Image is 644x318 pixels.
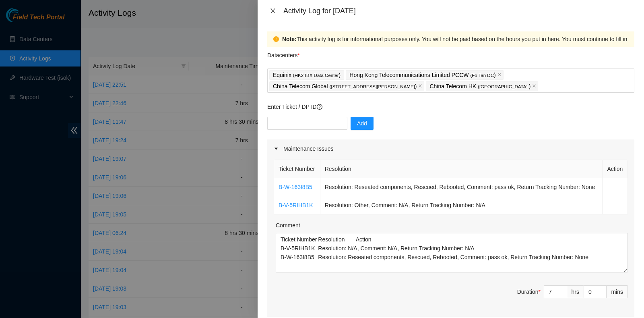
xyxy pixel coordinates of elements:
td: Resolution: Reseated components, Rescued, Rebooted, Comment: pass ok, Return Tracking Number: None [320,178,603,196]
span: Add [357,119,367,128]
td: Resolution: Other, Comment: N/A, Return Tracking Number: N/A [320,196,603,214]
th: Resolution [320,160,603,178]
th: Action [603,160,628,178]
span: close [497,73,502,77]
label: Comment [276,221,300,230]
div: hrs [567,285,584,298]
span: close [270,8,276,14]
span: ( HK2-IBX Data Center [293,73,339,78]
a: B-V-5RIHB1K [279,202,313,208]
span: ( [STREET_ADDRESS][PERSON_NAME] [330,84,415,89]
textarea: Comment [276,233,628,272]
p: Equinix ) [273,71,341,80]
th: Ticket Number [274,160,320,178]
div: Activity Log for [DATE] [283,6,634,15]
p: Enter Ticket / DP ID [267,102,634,111]
strong: Note: [282,35,297,44]
div: Maintenance Issues [267,139,634,158]
span: ( [GEOGRAPHIC_DATA]. [478,84,529,89]
button: Close [267,7,279,15]
div: mins [607,285,628,298]
a: B-W-163I8B5 [279,184,312,190]
p: China Telecom HK ) [429,82,530,91]
p: Hong Kong Telecommunications Limited PCCW ) [349,71,495,80]
span: close [418,84,422,89]
span: caret-right [274,146,279,151]
div: Duration [517,287,541,296]
span: exclamation-circle [273,36,279,42]
p: China Telecom Global ) [273,82,417,91]
button: Add [351,117,374,130]
span: question-circle [317,104,322,110]
span: ( Fo Tan DC [470,73,494,78]
span: close [532,84,536,89]
p: Datacenters [267,47,300,60]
